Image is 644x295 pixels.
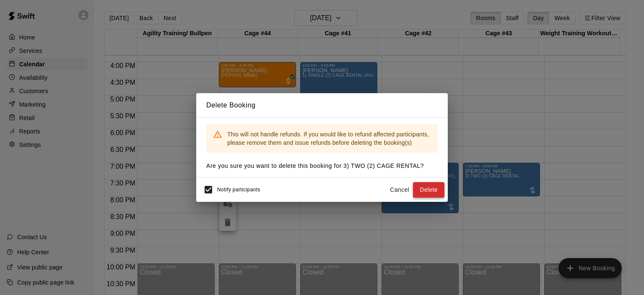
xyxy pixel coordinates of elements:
[217,187,260,193] span: Notify participants
[206,162,438,170] p: Are you sure you want to delete this booking for 3) TWO (2) CAGE RENTAL ?
[386,182,413,198] button: Cancel
[413,182,444,198] button: Delete
[227,127,431,150] div: This will not handle refunds. If you would like to refund affected participants, please remove th...
[196,93,448,117] h2: Delete Booking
